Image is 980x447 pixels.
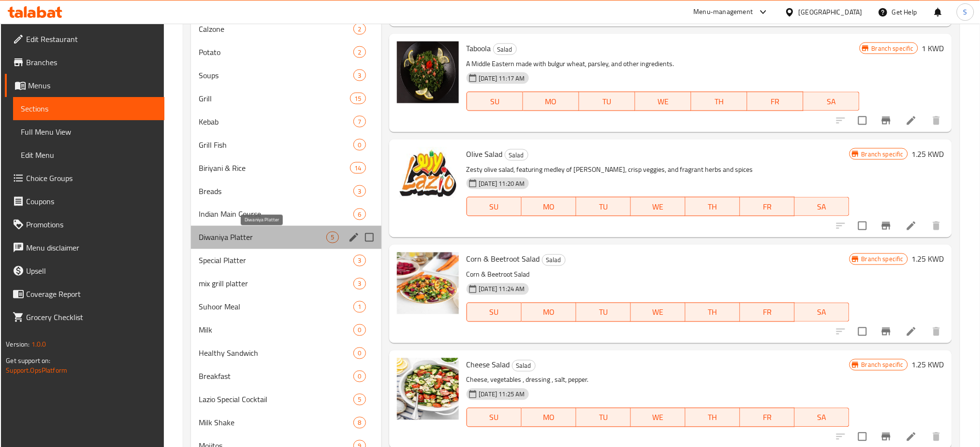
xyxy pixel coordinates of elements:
button: Branch-specific-item [875,109,898,132]
span: TU [580,200,627,214]
a: Promotions [5,213,165,236]
span: TU [583,95,631,109]
button: TU [576,303,631,322]
span: Full Menu View [21,126,157,138]
span: TH [689,200,736,214]
span: SA [807,95,856,109]
span: Select to update [852,427,873,447]
div: items [353,255,366,266]
div: Biriyani & Rice14 [191,156,381,180]
button: MO [522,197,576,216]
img: Cheese Salad [397,358,459,420]
p: Corn & Beetroot Salad [467,269,849,281]
div: Grill Fish [199,139,353,151]
span: Promotions [26,219,157,230]
button: SU [467,303,522,322]
span: Breakfast [199,371,353,382]
div: Indian Main Course6 [191,203,381,226]
span: [DATE] 11:17 AM [475,74,529,83]
a: Edit Menu [13,143,165,167]
span: 0 [354,349,365,358]
span: Get support on: [6,354,50,367]
div: items [353,371,366,382]
span: SU [471,306,518,320]
div: items [353,139,366,151]
div: Potato2 [191,41,381,64]
span: Select to update [852,216,873,236]
button: delete [925,109,948,132]
span: Branch specific [868,44,918,53]
span: MO [526,411,572,425]
a: Edit menu item [906,431,917,443]
span: Kebab [199,116,353,127]
button: TU [576,197,631,216]
span: WE [635,306,682,320]
button: TH [686,197,740,216]
button: SA [795,408,849,427]
button: WE [635,92,691,111]
a: Upsell [5,259,165,282]
div: Special Platter [199,255,353,266]
span: 0 [354,140,365,150]
span: 1 [354,303,365,312]
img: Taboola [397,42,459,103]
a: Menu disclaimer [5,236,165,259]
span: WE [635,411,682,425]
span: 3 [354,187,365,196]
img: Olive Salad [397,147,459,209]
span: SA [799,411,846,425]
button: MO [523,92,579,111]
span: Milk [199,324,353,336]
div: Salad [512,360,536,372]
a: Edit menu item [906,115,917,126]
span: FR [751,95,800,109]
div: items [353,278,366,290]
h6: 1 KWD [922,42,944,55]
span: Grill [199,93,350,104]
div: items [353,46,366,58]
span: WE [635,200,682,214]
button: FR [740,408,795,427]
div: Lazio Special Cocktail [199,394,353,405]
span: Version: [6,338,29,350]
span: TH [695,95,744,109]
span: 3 [354,256,365,265]
span: 2 [354,48,365,57]
span: 5 [327,233,338,242]
button: Branch-specific-item [875,320,898,343]
span: MO [526,200,572,214]
span: FR [744,411,791,425]
span: Upsell [26,265,157,277]
span: Soups [199,70,353,81]
button: TU [579,92,635,111]
a: Support.OpsPlatform [6,364,67,377]
span: Milk Shake [199,417,353,429]
div: Kebab7 [191,110,381,133]
span: Healthy Sandwich [199,348,353,359]
button: MO [522,408,576,427]
div: Suhoor Meal [199,301,353,313]
span: SA [799,200,846,214]
span: SA [799,306,846,320]
a: Branches [5,51,165,74]
button: SA [804,92,860,111]
h6: 1.25 KWD [912,358,944,372]
span: Taboola [467,41,491,56]
span: Salad [542,255,565,266]
button: SA [795,197,849,216]
button: FR [740,197,795,216]
div: Suhoor Meal1 [191,295,381,319]
div: Breakfast0 [191,365,381,388]
div: Special Platter3 [191,249,381,272]
span: SU [471,95,519,109]
h6: 1.25 KWD [912,147,944,161]
span: MO [526,306,572,320]
div: Menu-management [694,6,753,18]
a: Edit menu item [906,220,917,232]
span: TU [580,306,627,320]
a: Full Menu View [13,120,165,143]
